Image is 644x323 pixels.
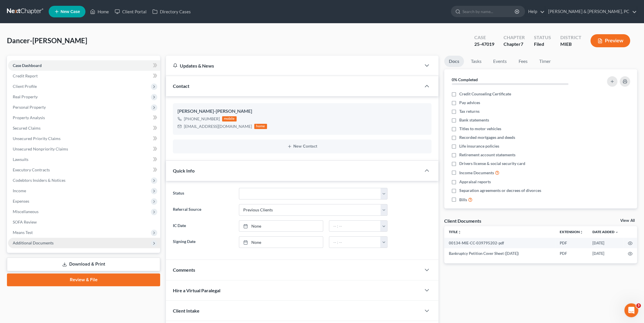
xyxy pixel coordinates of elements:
[13,230,33,235] span: Means Test
[555,238,588,248] td: PDF
[13,94,38,99] span: Real Property
[459,152,515,158] span: Retirement account statements
[173,168,195,173] span: Quick Info
[7,273,160,286] a: Review & File
[173,308,200,313] span: Client Intake
[459,197,467,203] span: Bills
[459,170,494,176] span: Income Documents
[555,248,588,259] td: PDF
[534,41,551,48] div: Filed
[7,36,87,45] span: Dancer-[PERSON_NAME]
[459,126,501,132] span: Titles to motor vehicles
[459,161,525,166] span: Drivers license & social security card
[184,124,252,129] div: [EMAIL_ADDRESS][DOMAIN_NAME]
[459,179,491,185] span: Appraisal reports
[7,257,160,271] a: Download & Print
[8,165,160,175] a: Executory Contracts
[504,34,525,41] div: Chapter
[624,303,638,317] iframe: Intercom live chat
[8,112,160,123] a: Property Analysis
[504,41,525,48] div: Chapter
[13,146,68,151] span: Unsecured Nonpriority Claims
[13,188,26,193] span: Income
[588,248,623,259] td: [DATE]
[13,63,42,68] span: Case Dashboard
[13,199,29,204] span: Expenses
[462,6,515,17] input: Search by name...
[444,218,481,224] div: Client Documents
[489,56,511,67] a: Events
[521,41,523,47] span: 7
[8,154,160,165] a: Lawsuits
[545,6,637,17] a: [PERSON_NAME] & [PERSON_NAME], PC
[452,77,478,82] strong: 0% Completed
[580,231,583,234] i: unfold_more
[444,248,555,259] td: Bankruptcy Petition Cover Sheet ([DATE])
[636,303,641,308] span: 3
[13,219,37,224] span: SOFA Review
[459,135,515,140] span: Recorded mortgages and deeds
[459,108,480,114] span: Tax returns
[474,41,494,48] div: 25-47019
[239,221,323,232] a: None
[329,221,380,232] input: -- : --
[560,41,581,48] div: MIEB
[525,6,545,17] a: Help
[13,105,46,110] span: Personal Property
[13,73,38,78] span: Credit Report
[8,217,160,227] a: SOFA Review
[459,91,511,97] span: Credit Counseling Certificate
[560,230,583,234] a: Extensionunfold_more
[87,6,112,17] a: Home
[173,63,414,69] div: Updates & News
[173,267,195,273] span: Comments
[173,83,189,89] span: Contact
[329,237,380,248] input: -- : --
[222,116,237,121] div: mobile
[8,144,160,154] a: Unsecured Nonpriority Claims
[459,188,541,193] span: Separation agreements or decrees of divorces
[459,117,489,123] span: Bank statements
[13,136,61,141] span: Unsecured Priority Claims
[534,34,551,41] div: Status
[239,237,323,248] a: None
[13,157,28,162] span: Lawsuits
[170,236,236,248] label: Signing Date
[8,60,160,71] a: Case Dashboard
[178,108,427,115] div: [PERSON_NAME]-[PERSON_NAME]
[592,230,619,234] a: Date Added expand_more
[459,143,499,149] span: Life insurance policies
[459,100,480,106] span: Pay advices
[615,231,619,234] i: expand_more
[444,56,464,67] a: Docs
[170,188,236,199] label: Status
[13,115,45,120] span: Property Analysis
[588,238,623,248] td: [DATE]
[170,220,236,232] label: IC Date
[173,288,220,293] span: Hire a Virtual Paralegal
[560,34,581,41] div: District
[178,144,427,149] button: New Contact
[112,6,149,17] a: Client Portal
[13,240,54,245] span: Additional Documents
[444,238,555,248] td: 00134-MIE-CC-039795202-pdf
[458,231,461,234] i: unfold_more
[13,167,50,172] span: Executory Contracts
[449,230,461,234] a: Titleunfold_more
[149,6,194,17] a: Directory Cases
[13,126,41,130] span: Secured Claims
[61,10,80,14] span: New Case
[184,116,220,122] div: [PHONE_NUMBER]
[474,34,494,41] div: Case
[535,56,555,67] a: Timer
[170,204,236,216] label: Referral Source
[8,71,160,81] a: Credit Report
[13,178,65,183] span: Codebtors Insiders & Notices
[8,133,160,144] a: Unsecured Priority Claims
[254,124,267,129] div: home
[13,209,39,214] span: Miscellaneous
[514,56,532,67] a: Fees
[466,56,486,67] a: Tasks
[13,84,37,89] span: Client Profile
[590,34,630,47] button: Preview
